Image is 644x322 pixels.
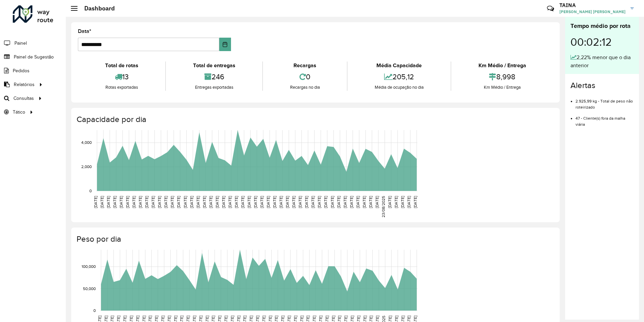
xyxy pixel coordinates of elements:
text: [DATE] [119,196,123,208]
span: Painel de Sugestão [14,53,54,61]
text: [DATE] [407,196,411,208]
text: 4,000 [81,140,92,145]
h4: Peso por dia [77,234,553,244]
div: 2,22% menor que o dia anterior [570,53,634,70]
text: [DATE] [189,196,194,208]
text: 0 [93,308,96,313]
text: [DATE] [266,196,270,208]
text: [DATE] [323,196,328,208]
div: 246 [168,70,261,84]
text: [DATE] [209,196,213,208]
li: 47 - Cliente(s) fora da malha viária [576,110,634,127]
text: [DATE] [285,196,289,208]
text: [DATE] [247,196,251,208]
div: 8,998 [453,70,551,84]
text: [DATE] [349,196,354,208]
span: Painel [14,40,27,47]
div: Entregas exportadas [168,84,261,91]
span: [PERSON_NAME] [PERSON_NAME] [559,9,626,15]
text: [DATE] [272,196,277,208]
text: [DATE] [93,196,98,208]
text: [DATE] [176,196,181,208]
h2: Dashboard [78,5,115,12]
text: [DATE] [240,196,245,208]
text: [DATE] [311,196,315,208]
text: [DATE] [387,196,392,208]
text: [DATE] [164,196,168,208]
div: Recargas no dia [265,84,345,91]
li: 2.925,99 kg - Total de peso não roteirizado [576,93,634,110]
div: Média Capacidade [349,62,449,70]
text: [DATE] [157,196,162,208]
text: [DATE] [144,196,149,208]
div: 205,12 [349,70,449,84]
text: [DATE] [125,196,130,208]
div: Total de entregas [168,62,261,70]
span: Pedidos [13,67,30,74]
text: [DATE] [234,196,238,208]
span: Consultas [13,95,34,102]
text: [DATE] [183,196,187,208]
text: [DATE] [170,196,174,208]
h3: TAINA [559,2,626,8]
text: [DATE] [317,196,321,208]
text: [DATE] [304,196,309,208]
div: 13 [80,70,164,84]
h4: Capacidade por dia [77,115,553,124]
text: 2,000 [81,164,92,169]
text: [DATE] [151,196,155,208]
text: [DATE] [100,196,104,208]
label: Data [78,27,91,35]
text: 23/08/2025 [381,196,385,217]
span: Relatórios [14,81,35,88]
a: Contato Rápido [543,1,558,16]
text: [DATE] [202,196,206,208]
div: Recargas [265,62,345,70]
text: [DATE] [291,196,296,208]
h4: Alertas [570,81,634,90]
div: Km Médio / Entrega [453,62,551,70]
text: [DATE] [106,196,110,208]
text: [DATE] [375,196,379,208]
div: 00:02:12 [570,31,634,53]
text: [DATE] [279,196,283,208]
text: [DATE] [413,196,417,208]
div: 0 [265,70,345,84]
text: 100,000 [82,265,96,269]
text: [DATE] [394,196,398,208]
text: [DATE] [221,196,226,208]
text: [DATE] [330,196,334,208]
text: 50,000 [83,286,96,291]
text: [DATE] [343,196,347,208]
text: [DATE] [215,196,219,208]
text: [DATE] [138,196,142,208]
text: [DATE] [298,196,302,208]
div: Tempo médio por rota [570,22,634,31]
span: Tático [13,109,25,116]
text: [DATE] [260,196,264,208]
text: [DATE] [112,196,117,208]
text: [DATE] [368,196,373,208]
text: [DATE] [253,196,258,208]
text: [DATE] [356,196,360,208]
text: [DATE] [196,196,200,208]
text: [DATE] [132,196,136,208]
text: [DATE] [362,196,366,208]
div: Km Médio / Entrega [453,84,551,91]
text: [DATE] [336,196,341,208]
text: [DATE] [228,196,232,208]
div: Total de rotas [80,62,164,70]
div: Rotas exportadas [80,84,164,91]
div: Média de ocupação no dia [349,84,449,91]
text: 0 [89,189,92,193]
button: Choose Date [219,38,231,51]
text: [DATE] [400,196,405,208]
